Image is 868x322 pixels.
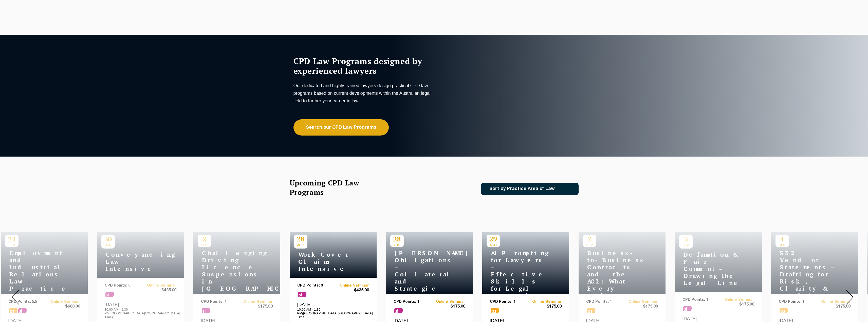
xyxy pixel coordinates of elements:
[526,304,562,309] span: $175.00
[293,56,433,75] h1: CPD Law Programs designed by experienced lawyers
[429,300,465,304] a: Online Seminar
[390,243,404,247] span: AUG
[487,243,500,247] span: AUG
[297,308,369,319] p: 10:00 AM - 1:30 PM([GEOGRAPHIC_DATA]/[GEOGRAPHIC_DATA] Time)
[293,82,433,105] p: Our dedicated and highly trained lawyers design practical CPD law programs based on current devel...
[487,250,550,299] h4: AI Prompting for Lawyers – Effective Skills for Legal Practice
[390,250,454,299] h4: [PERSON_NAME] Obligations – Collateral and Strategic Uses
[487,235,500,243] p: 29
[490,300,526,304] p: CPD Points: 1
[297,283,333,288] p: CPD Points: 3
[563,187,569,191] img: Icon
[294,243,307,247] span: AUG
[12,290,19,305] img: Prev
[526,300,562,304] a: Online Seminar
[298,292,306,297] span: sl
[333,288,369,293] span: $435.00
[290,178,372,197] h2: Upcoming CPD Law Programs
[333,283,369,288] a: Online Seminar
[294,235,307,243] p: 28
[491,308,499,313] span: ps
[390,235,404,243] p: 28
[481,183,579,195] a: Sort by Practice Area of Law
[429,304,465,309] span: $175.00
[394,308,403,313] span: sl
[846,290,854,305] img: Next
[294,251,357,272] h4: WorkCover Claims Intensive
[297,302,369,319] div: [DATE]
[394,300,430,304] p: CPD Points: 1
[293,119,389,136] a: Search our CPD Law Programs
